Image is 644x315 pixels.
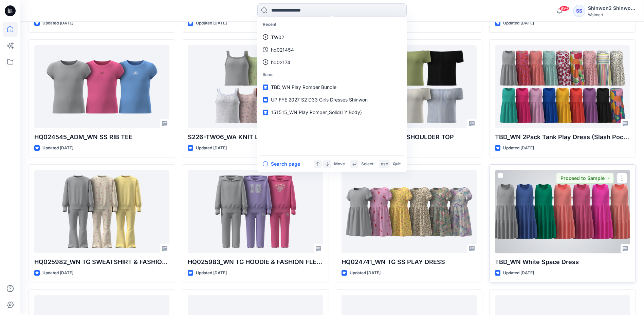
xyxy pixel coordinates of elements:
[271,46,294,53] p: hq021454
[34,257,169,267] p: HQ025982_WN TG SWEATSHIRT & FASHION FLEECE FLARE SET
[271,34,284,41] p: TW02
[503,20,534,27] p: Updated [DATE]
[271,109,362,115] span: 151515_WN Play Romper_Solid(LY Body)
[361,161,373,168] p: Select
[42,20,73,27] p: Updated [DATE]
[588,12,636,17] div: Walmart
[259,18,405,31] p: Recent
[188,132,323,142] p: S226-TW06_WA KNIT LACE TRIM CAMI
[503,270,534,277] p: Updated [DATE]
[259,93,405,106] a: UP FYE 2027 S2 D33 Girls Dresses Shinwon
[334,161,345,168] p: Move
[271,84,336,90] span: TBD_WN Play Romper Bundle
[381,161,388,168] p: esc
[503,145,534,152] p: Updated [DATE]
[342,257,477,267] p: HQ024741_WN TG SS PLAY DRESS
[342,45,477,128] a: S226-TW04_WA OFF SHOULDER TOP
[495,257,630,267] p: TBD_WN White Space Dress
[188,170,323,253] a: HQ025983_WN TG HOODIE & FASHION FLEECE JOGGER SET
[573,5,585,17] div: SS
[188,257,323,267] p: HQ025983_WN TG HOODIE & FASHION FLEECE JOGGER SET
[42,145,73,152] p: Updated [DATE]
[342,132,477,142] p: S226-TW04_WA OFF SHOULDER TOP
[495,170,630,253] a: TBD_WN White Space Dress
[259,69,405,81] p: Items
[259,31,405,43] a: TW02
[263,160,300,168] button: Search page
[588,4,636,12] div: Shinwon2 Shinwon2
[259,106,405,118] a: 151515_WN Play Romper_Solid(LY Body)
[196,145,227,152] p: Updated [DATE]
[393,161,401,168] p: Quit
[34,132,169,142] p: HQ024545_ADM_WN SS RIB TEE
[196,20,227,27] p: Updated [DATE]
[259,81,405,93] a: TBD_WN Play Romper Bundle
[350,270,381,277] p: Updated [DATE]
[342,170,477,253] a: HQ024741_WN TG SS PLAY DRESS
[559,6,569,11] span: 99+
[188,45,323,128] a: S226-TW06_WA KNIT LACE TRIM CAMI
[259,56,405,69] a: hq02174
[34,45,169,128] a: HQ024545_ADM_WN SS RIB TEE
[495,132,630,142] p: TBD_WN 2Pack Tank Play Dress (Slash Pocket)
[42,270,73,277] p: Updated [DATE]
[259,43,405,56] a: hq021454
[271,59,290,66] p: hq02174
[34,170,169,253] a: HQ025982_WN TG SWEATSHIRT & FASHION FLEECE FLARE SET
[196,270,227,277] p: Updated [DATE]
[271,97,368,103] span: UP FYE 2027 S2 D33 Girls Dresses Shinwon
[495,45,630,128] a: TBD_WN 2Pack Tank Play Dress (Slash Pocket)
